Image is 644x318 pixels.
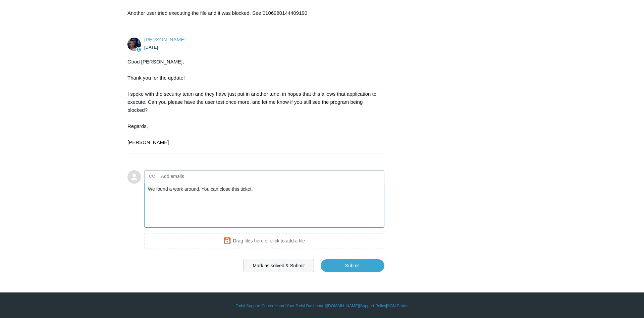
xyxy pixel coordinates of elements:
[144,45,158,50] time: 09/25/2025, 18:27
[286,303,326,309] a: Your Todyl Dashboard
[321,259,384,272] input: Submit
[144,37,185,42] a: [PERSON_NAME]
[127,303,517,309] div: | | | |
[127,58,378,146] div: Good [PERSON_NAME], Thank you for the update! I spoke with the security team and they have just p...
[144,37,185,42] span: Connor Davis
[244,259,314,272] button: Mark as solved & Submit
[360,303,386,309] a: Support Policy
[327,303,359,309] a: [DOMAIN_NAME]
[149,171,155,181] label: CC
[158,171,230,181] input: Add emails
[127,9,378,17] p: Another user tried executing the file and it was blocked. See 0106980144409190
[236,303,285,309] a: Todyl Support Center Home
[144,183,384,228] textarea: Add your reply
[387,303,408,309] a: SGN Status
